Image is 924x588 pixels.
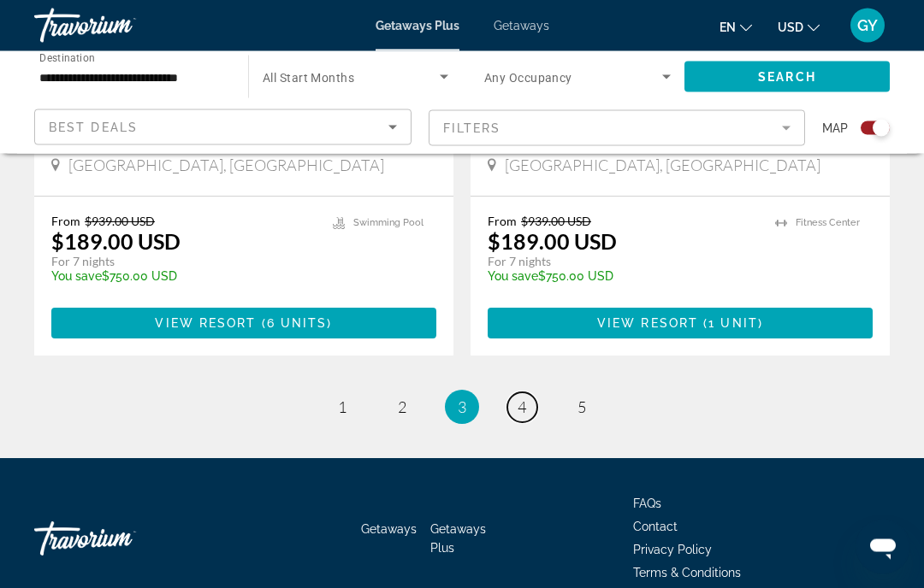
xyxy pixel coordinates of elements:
button: User Menu [845,8,890,44]
button: View Resort(6 units) [51,309,436,339]
span: View Resort [597,317,698,331]
span: 1 [338,398,346,417]
span: [GEOGRAPHIC_DATA], [GEOGRAPHIC_DATA] [68,156,384,175]
p: For 7 nights [51,255,316,270]
span: Fitness Center [796,218,860,229]
button: Change language [720,15,752,39]
span: 2 [398,398,406,417]
span: ( ) [698,317,763,331]
span: $939.00 USD [521,215,591,229]
span: 1 unit [708,317,758,331]
span: All Start Months [263,71,354,85]
a: Getaways Plus [376,19,459,32]
span: Any Occupancy [484,71,572,85]
span: Map [822,116,848,140]
button: Search [684,62,890,92]
button: View Resort(1 unit) [488,309,873,339]
a: Privacy Policy [633,544,712,557]
span: From [488,215,517,229]
p: For 7 nights [488,255,758,270]
p: $189.00 USD [51,229,181,255]
a: Contact [633,520,678,534]
p: $189.00 USD [488,229,617,255]
a: Travorium [34,514,205,565]
span: You save [51,270,102,284]
nav: Pagination [34,391,890,425]
p: $750.00 USD [51,270,316,284]
a: Getaways Plus [430,523,486,556]
span: From [51,215,80,229]
a: Getaways [361,523,417,537]
span: GY [857,17,878,34]
button: Change currency [778,15,820,39]
span: Destination [39,52,95,64]
span: $939.00 USD [85,215,155,229]
span: 3 [458,398,466,417]
span: 5 [577,398,586,417]
span: View Resort [155,317,256,331]
span: 4 [518,398,526,417]
a: Terms & Conditions [633,567,741,580]
span: Search [758,70,816,84]
iframe: Button to launch messaging window [856,520,910,574]
span: Swimming Pool [353,218,423,229]
span: You save [488,270,538,284]
span: Best Deals [49,121,138,134]
mat-select: Sort by [49,117,397,138]
a: FAQs [633,497,661,511]
span: ( ) [257,317,333,331]
span: USD [778,21,803,34]
span: 6 units [267,317,328,331]
p: $750.00 USD [488,270,758,284]
a: Getaways [494,19,549,32]
button: Filter [429,109,806,147]
a: Travorium [34,3,205,48]
span: en [720,21,736,34]
span: [GEOGRAPHIC_DATA], [GEOGRAPHIC_DATA] [505,156,820,175]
